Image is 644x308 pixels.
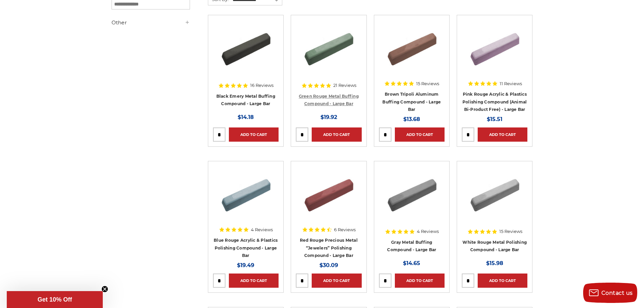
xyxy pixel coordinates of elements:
span: Get 10% Off [38,296,72,303]
a: Add to Cart [478,127,527,142]
h5: Other [112,19,190,27]
a: Green Rouge Aluminum Buffing Compound [296,20,361,86]
a: Add to Cart [395,274,445,288]
button: Close teaser [101,286,108,292]
a: Gray Buffing Compound [379,166,445,232]
div: Get 10% OffClose teaser [7,291,103,308]
a: Quick view [305,186,352,200]
a: Add to Cart [229,274,279,288]
span: 15 Reviews [499,229,522,234]
a: Quick view [388,186,435,200]
span: 4 Reviews [251,228,273,232]
img: Green Rouge Aluminum Buffing Compound [302,20,356,74]
a: Black Emery Metal Buffing Compound - Large Bar [216,94,275,106]
span: 21 Reviews [333,83,356,88]
a: Red Rouge Jewelers Buffing Compound [296,166,361,232]
a: Pink Plastic Polishing Compound [462,20,527,86]
span: 4 Reviews [417,229,439,234]
span: $14.18 [238,114,254,120]
a: Quick view [388,40,435,54]
a: White Rouge Buffing Compound [462,166,527,232]
a: Black Stainless Steel Buffing Compound [213,20,279,86]
a: Gray Metal Buffing Compound - Large Bar [387,240,436,253]
span: $30.09 [319,262,338,268]
a: Add to Cart [312,274,361,288]
a: Add to Cart [229,127,279,142]
img: White Rouge Buffing Compound [468,166,522,220]
a: Blue rouge polishing compound [213,166,279,232]
a: Quick view [471,186,518,200]
span: 16 Reviews [250,83,273,88]
button: Contact us [583,283,637,303]
span: $13.68 [403,116,420,122]
a: White Rouge Metal Polishing Compound - Large Bar [462,240,527,253]
a: Add to Cart [312,127,361,142]
span: $19.49 [237,262,254,268]
a: Quick view [471,40,518,54]
a: Green Rouge Metal Buffing Compound - Large Bar [299,94,359,106]
img: Pink Plastic Polishing Compound [468,20,522,74]
img: Black Stainless Steel Buffing Compound [219,20,273,74]
img: Brown Tripoli Aluminum Buffing Compound [385,20,439,74]
a: Brown Tripoli Aluminum Buffing Compound [379,20,445,86]
a: Red Rouge Precious Metal “Jewelers” Polishing Compound - Large Bar [300,238,358,258]
a: Quick view [222,186,269,200]
a: Add to Cart [478,274,527,288]
span: 6 Reviews [334,228,356,232]
a: Brown Tripoli Aluminum Buffing Compound - Large Bar [382,92,441,112]
a: Quick view [222,40,269,54]
span: 11 Reviews [500,81,522,86]
a: Pink Rouge Acrylic & Plastics Polishing Compound (Animal Bi-Product Free) - Large Bar [462,92,527,112]
span: $15.98 [486,260,503,266]
span: $15.51 [487,116,502,122]
img: Blue rouge polishing compound [219,166,273,220]
a: Add to Cart [395,127,445,142]
img: Gray Buffing Compound [385,166,439,220]
span: $19.92 [320,114,337,120]
span: 15 Reviews [416,81,439,86]
span: Contact us [601,290,633,296]
a: Quick view [305,40,352,54]
a: Blue Rouge Acrylic & Plastics Polishing Compound - Large Bar [214,238,278,258]
img: Red Rouge Jewelers Buffing Compound [302,166,356,220]
span: $14.65 [403,260,420,266]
